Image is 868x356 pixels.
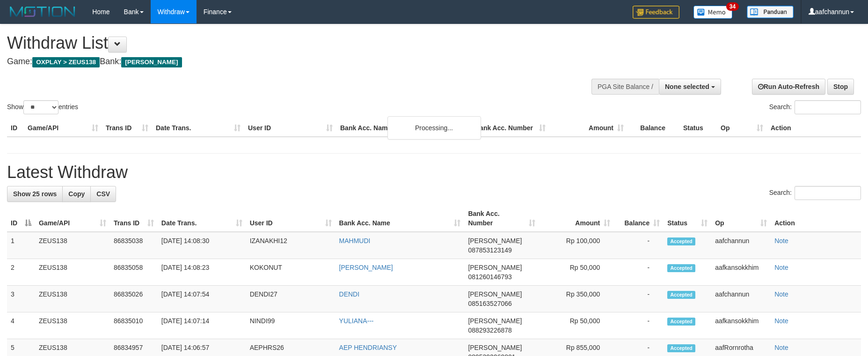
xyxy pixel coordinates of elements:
a: MAHMUDI [339,237,371,245]
span: [PERSON_NAME] [468,290,522,298]
td: NINDI99 [246,312,336,339]
span: [PERSON_NAME] [121,57,182,67]
span: 34 [726,2,739,11]
span: Copy 081260146793 to clipboard [468,273,511,281]
th: Status [679,119,717,137]
th: Status: activate to sort column ascending [664,205,711,232]
td: Rp 50,000 [539,312,614,339]
td: 1 [7,232,35,259]
td: Rp 50,000 [539,259,614,286]
th: Action [767,119,861,137]
label: Search: [769,100,861,114]
select: Showentries [23,100,58,114]
td: - [614,232,664,259]
a: AEP HENDRIANSY [339,344,397,351]
span: CSV [96,190,110,198]
input: Search: [795,186,861,200]
span: [PERSON_NAME] [468,264,522,271]
label: Show entries [7,100,78,114]
td: ZEUS138 [35,259,110,286]
th: Action [771,205,861,232]
input: Search: [795,100,861,114]
th: Trans ID [102,119,152,137]
a: Note [774,290,788,298]
td: ZEUS138 [35,286,110,312]
th: Amount: activate to sort column ascending [539,205,614,232]
a: Note [774,344,788,351]
td: [DATE] 14:08:23 [158,259,246,286]
img: Feedback.jpg [633,6,679,19]
th: Trans ID: activate to sort column ascending [110,205,158,232]
span: Copy 087853123149 to clipboard [468,246,511,254]
span: Accepted [667,237,695,245]
td: 4 [7,312,35,339]
td: 3 [7,286,35,312]
td: IZANAKHI12 [246,232,336,259]
td: Rp 350,000 [539,286,614,312]
span: Copy 085163527066 to clipboard [468,300,511,307]
th: Op [717,119,767,137]
td: 86835058 [110,259,158,286]
td: - [614,259,664,286]
a: Note [774,237,788,245]
h1: Withdraw List [7,34,569,52]
h1: Latest Withdraw [7,163,861,182]
th: Amount [549,119,627,137]
img: Button%20Memo.svg [693,6,733,19]
td: [DATE] 14:07:54 [158,286,246,312]
a: Note [774,317,788,325]
th: Balance: activate to sort column ascending [614,205,664,232]
label: Search: [769,186,861,200]
span: [PERSON_NAME] [468,237,522,245]
th: Op: activate to sort column ascending [711,205,771,232]
td: 86835038 [110,232,158,259]
td: [DATE] 14:08:30 [158,232,246,259]
th: Date Trans.: activate to sort column ascending [158,205,246,232]
span: None selected [665,83,709,90]
th: Game/API: activate to sort column ascending [35,205,110,232]
div: Processing... [387,116,481,140]
th: Balance [627,119,679,137]
th: ID: activate to sort column descending [7,205,35,232]
td: aafchannun [711,232,771,259]
span: [PERSON_NAME] [468,317,522,325]
span: Copy [68,190,85,198]
span: Accepted [667,318,695,326]
th: Bank Acc. Number [471,119,549,137]
th: Game/API [24,119,102,137]
td: Rp 100,000 [539,232,614,259]
td: [DATE] 14:07:14 [158,312,246,339]
a: Copy [62,186,91,202]
img: MOTION_logo.png [7,5,78,19]
th: ID [7,119,24,137]
td: ZEUS138 [35,232,110,259]
td: - [614,286,664,312]
th: Date Trans. [152,119,244,137]
span: Accepted [667,291,695,299]
a: Note [774,264,788,271]
td: 2 [7,259,35,286]
span: OXPLAY > ZEUS138 [32,57,100,67]
td: aafkansokkhim [711,259,771,286]
a: Stop [827,79,854,95]
td: ZEUS138 [35,312,110,339]
td: - [614,312,664,339]
img: panduan.png [747,6,794,18]
td: aafkansokkhim [711,312,771,339]
span: Show 25 rows [13,190,57,198]
h4: Game: Bank: [7,57,569,67]
a: Show 25 rows [7,186,63,202]
a: DENDI [339,290,360,298]
span: Copy 088293226878 to clipboard [468,326,511,334]
span: Accepted [667,344,695,352]
span: [PERSON_NAME] [468,344,522,351]
td: 86835026 [110,286,158,312]
a: CSV [90,186,116,202]
button: None selected [659,79,721,95]
span: Accepted [667,264,695,272]
th: Bank Acc. Name [336,119,471,137]
th: Bank Acc. Number: activate to sort column ascending [464,205,539,232]
td: KOKONUT [246,259,336,286]
a: [PERSON_NAME] [339,264,393,271]
a: Run Auto-Refresh [752,79,825,95]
